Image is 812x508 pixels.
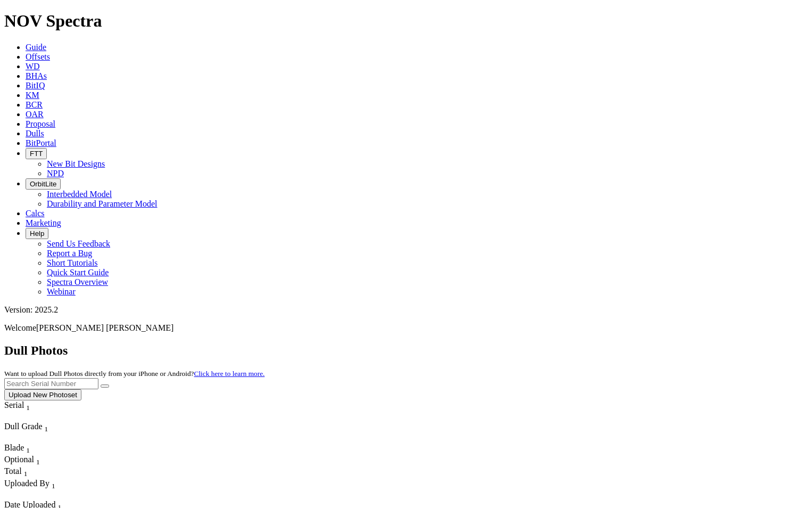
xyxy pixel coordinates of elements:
a: BHAs [26,71,47,80]
div: Serial Sort None [4,400,49,412]
button: Upload New Photoset [4,389,81,400]
span: [PERSON_NAME] [PERSON_NAME] [36,323,173,332]
div: Uploaded By Sort None [4,479,63,490]
div: Column Menu [4,433,79,443]
h1: NOV Spectra [4,11,808,31]
button: FTT [26,148,47,159]
div: Sort None [4,479,63,500]
a: Marketing [26,218,61,227]
a: Webinar [47,287,76,296]
button: Help [26,228,48,239]
a: BitIQ [26,81,45,90]
h2: Dull Photos [4,343,808,358]
input: Search Serial Number [4,378,98,389]
a: Quick Start Guide [47,268,109,277]
div: Sort None [4,443,42,455]
div: Column Menu [4,412,49,422]
div: Dull Grade Sort None [4,422,79,433]
div: Sort None [4,455,42,466]
div: Optional Sort None [4,455,42,466]
a: Report a Bug [47,249,92,258]
a: KM [26,91,39,100]
a: Spectra Overview [47,277,108,286]
sub: 1 [52,482,55,490]
span: Sort None [26,443,30,452]
span: Total [4,466,22,476]
a: BCR [26,100,43,109]
a: Calcs [26,209,45,218]
div: Column Menu [4,490,63,500]
a: Guide [26,43,46,52]
button: OrbitLite [26,178,61,190]
a: OAR [26,110,44,119]
span: Sort None [24,466,28,476]
a: Short Tutorials [47,258,98,267]
a: Dulls [26,129,44,138]
div: Sort None [4,466,42,478]
a: Interbedded Model [47,190,112,199]
a: BitPortal [26,138,56,148]
sub: 1 [24,470,28,478]
div: Blade Sort None [4,443,42,455]
span: FTT [30,150,43,158]
span: Sort None [26,400,30,409]
div: Version: 2025.2 [4,305,808,315]
a: Send Us Feedback [47,239,110,248]
span: Blade [4,443,24,452]
a: Proposal [26,119,55,128]
div: Sort None [4,422,79,443]
small: Want to upload Dull Photos directly from your iPhone or Android? [4,370,264,378]
span: OrbitLite [30,180,56,188]
a: NPD [47,169,64,178]
span: Optional [4,455,34,464]
div: Sort None [4,400,49,422]
sub: 1 [45,425,48,433]
span: Uploaded By [4,479,49,488]
sub: 1 [36,458,40,466]
sub: 1 [26,404,30,412]
span: Sort None [52,479,55,488]
a: Click here to learn more. [194,370,265,378]
a: New Bit Designs [47,159,105,168]
span: Dull Grade [4,422,43,431]
p: Welcome [4,323,808,333]
span: Help [30,230,44,237]
a: Offsets [26,52,50,61]
span: Serial [4,400,24,409]
span: Sort None [45,422,48,431]
div: Total Sort None [4,466,42,478]
sub: 1 [26,446,30,454]
span: Sort None [36,455,40,464]
a: Durability and Parameter Model [47,199,158,208]
a: WD [26,62,40,71]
